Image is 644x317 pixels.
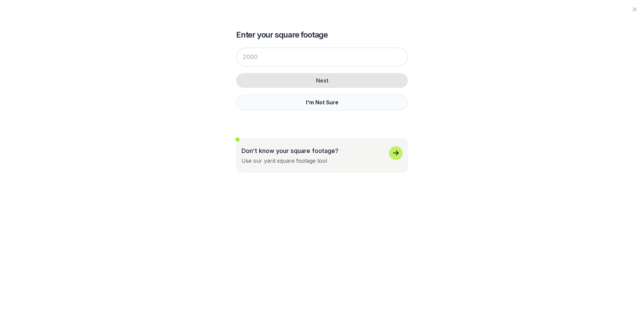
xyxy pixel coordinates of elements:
[236,30,408,40] h2: Enter your square footage
[241,157,327,165] div: Use our yard square footage tool
[236,138,408,173] button: Don't know your square footage?Use our yard square footage tool
[236,73,408,88] button: Next
[236,95,408,110] button: I'm Not Sure
[241,146,338,155] p: Don't know your square footage?
[236,48,408,66] input: 2000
